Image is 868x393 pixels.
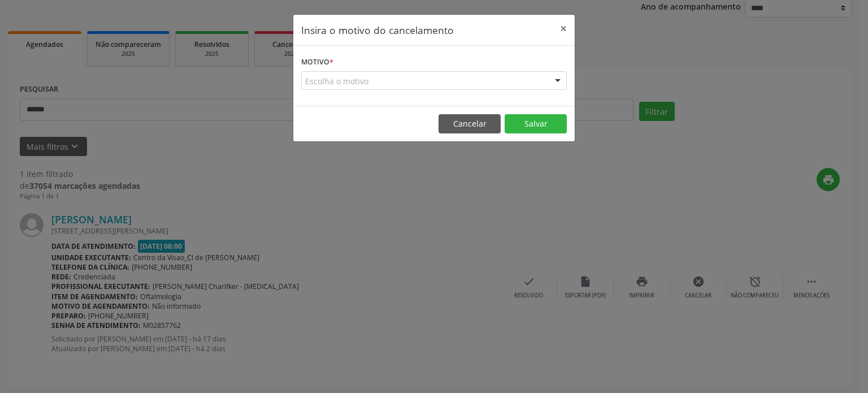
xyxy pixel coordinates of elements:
button: Cancelar [439,114,501,133]
button: Salvar [505,114,567,133]
span: Escolha o motivo [305,75,368,87]
button: Close [552,15,575,42]
label: Motivo [301,54,333,71]
h5: Insira o motivo do cancelamento [301,23,454,37]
